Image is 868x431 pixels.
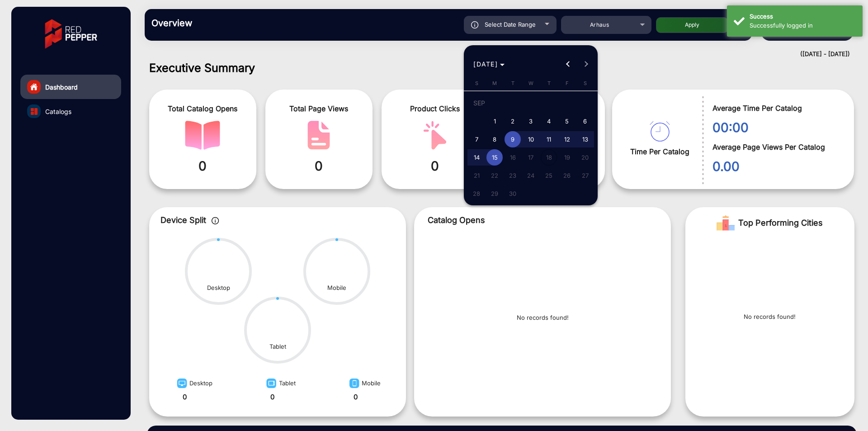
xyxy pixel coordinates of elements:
td: SEP [467,94,594,112]
button: September 23, 2025 [504,166,522,185]
button: September 26, 2025 [558,166,576,185]
button: September 19, 2025 [558,148,576,166]
span: [DATE] [473,60,498,68]
button: September 2, 2025 [504,112,522,130]
button: September 10, 2025 [522,130,540,148]
button: September 6, 2025 [576,112,594,130]
span: 17 [523,149,539,166]
button: September 30, 2025 [504,185,522,203]
span: 19 [559,149,575,166]
span: 14 [468,149,485,166]
span: 20 [577,149,593,166]
span: 5 [559,113,575,129]
span: 30 [505,185,521,202]
span: 29 [486,185,503,202]
button: September 18, 2025 [540,148,558,166]
button: September 4, 2025 [540,112,558,130]
button: September 25, 2025 [540,166,558,185]
button: September 13, 2025 [576,130,594,148]
span: T [547,80,551,86]
span: 3 [523,113,539,129]
button: September 27, 2025 [576,166,594,185]
span: 22 [486,167,503,184]
span: 13 [577,131,593,147]
div: Successfully logged in [750,21,856,30]
span: 4 [541,113,557,129]
span: 21 [468,167,485,184]
span: 9 [505,131,521,147]
button: September 20, 2025 [576,148,594,166]
span: F [566,80,569,86]
button: September 17, 2025 [522,148,540,166]
span: 25 [541,167,557,184]
button: September 24, 2025 [522,166,540,185]
button: September 12, 2025 [558,130,576,148]
span: 11 [541,131,557,147]
span: W [528,80,533,86]
button: September 5, 2025 [558,112,576,130]
button: September 21, 2025 [467,166,486,185]
button: September 9, 2025 [504,130,522,148]
div: Success [750,12,856,21]
span: 16 [505,149,521,166]
span: 24 [523,167,539,184]
button: September 11, 2025 [540,130,558,148]
span: 26 [559,167,575,184]
span: 6 [577,113,593,129]
span: 10 [523,131,539,147]
button: September 22, 2025 [486,166,504,185]
span: S [584,80,587,86]
span: 15 [486,149,503,166]
button: Previous month [559,55,577,73]
button: September 29, 2025 [486,185,504,203]
span: 28 [468,185,485,202]
span: 12 [559,131,575,147]
button: Choose month and year [470,56,508,72]
span: T [511,80,514,86]
button: September 14, 2025 [467,148,486,166]
span: 8 [486,131,503,147]
button: September 15, 2025 [486,148,504,166]
span: 18 [541,149,557,166]
button: September 7, 2025 [467,130,486,148]
span: S [475,80,478,86]
span: 23 [505,167,521,184]
span: M [492,80,497,86]
button: September 1, 2025 [486,112,504,130]
button: September 28, 2025 [467,185,486,203]
button: September 16, 2025 [504,148,522,166]
span: 7 [468,131,485,147]
span: 1 [486,113,503,129]
span: 2 [505,113,521,129]
button: September 3, 2025 [522,112,540,130]
button: September 8, 2025 [486,130,504,148]
span: 27 [577,167,593,184]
